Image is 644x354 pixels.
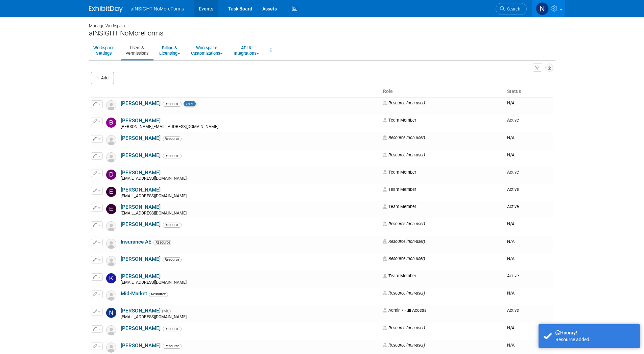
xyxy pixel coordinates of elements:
span: Search [505,6,520,11]
a: [PERSON_NAME] [121,256,161,262]
span: Team Member [383,170,416,175]
span: Active [507,273,519,278]
img: Ben Ross [106,118,116,128]
span: Active [507,170,519,175]
a: WorkspaceSettings [89,42,119,59]
a: Users &Permissions [121,42,153,59]
a: Search [496,3,527,15]
span: N/A [507,325,515,330]
img: Resource [106,239,116,249]
img: Resource [106,343,116,353]
span: Resource [163,223,182,227]
span: Active [507,118,519,123]
img: Nichole Brown [106,308,116,318]
span: Resource (non-user) [383,343,425,348]
span: Team Member [383,118,416,123]
img: Resource [106,100,116,110]
span: Resource [163,327,182,331]
span: aINSIGHT NoMoreForms [131,6,184,11]
a: [PERSON_NAME] [121,325,161,331]
div: [EMAIL_ADDRESS][DOMAIN_NAME] [121,211,379,216]
span: new [184,101,196,106]
div: [EMAIL_ADDRESS][DOMAIN_NAME] [121,280,379,285]
span: Resource (non-user) [383,100,425,105]
div: [PERSON_NAME][EMAIL_ADDRESS][DOMAIN_NAME] [121,124,379,130]
span: N/A [507,135,515,140]
a: [PERSON_NAME] [121,100,161,106]
span: N/A [507,221,515,226]
img: Resource [106,325,116,335]
span: N/A [507,256,515,261]
a: [PERSON_NAME] [121,152,161,158]
span: Admin / Full Access [383,308,427,313]
span: Team Member [383,204,416,209]
span: N/A [507,100,515,105]
span: Resource [163,257,182,262]
th: Role [380,86,505,97]
span: (Me) [162,309,171,313]
a: WorkspaceCustomizations [187,42,227,59]
a: [PERSON_NAME] [121,170,161,176]
img: Dae Kim [106,170,116,180]
img: Nichole Brown [536,2,549,15]
a: API &Integrations [229,42,263,59]
span: Resource [149,292,168,297]
span: Resource (non-user) [383,239,425,244]
span: Resource [153,240,172,245]
div: [EMAIL_ADDRESS][DOMAIN_NAME] [121,176,379,181]
div: [EMAIL_ADDRESS][DOMAIN_NAME] [121,194,379,199]
a: [PERSON_NAME] [121,343,161,349]
img: Resource [106,256,116,266]
img: Resource [106,221,116,231]
a: [PERSON_NAME] [121,221,161,227]
a: [PERSON_NAME] [121,308,161,314]
span: Active [507,187,519,192]
img: Resource [106,152,116,162]
span: Resource [163,344,182,349]
a: [PERSON_NAME] [121,204,161,210]
img: Kate Silvas [106,273,116,283]
span: Resource (non-user) [383,325,425,330]
span: Resource (non-user) [383,256,425,261]
a: [PERSON_NAME] [121,187,161,193]
img: ExhibitDay [89,6,123,12]
span: Team Member [383,187,416,192]
div: Resource added. [555,336,635,343]
img: Erika Turnage [106,204,116,214]
a: Insurance AE [121,239,151,245]
th: Status [504,86,553,97]
span: Resource [163,136,182,141]
span: Resource [163,102,182,106]
a: [PERSON_NAME] [121,135,161,141]
span: N/A [507,152,515,157]
a: [PERSON_NAME] [121,118,161,124]
span: Resource (non-user) [383,221,425,226]
div: [EMAIL_ADDRESS][DOMAIN_NAME] [121,314,379,320]
div: Manage Workspace [89,17,555,29]
span: Resource (non-user) [383,135,425,140]
span: Active [507,204,519,209]
a: Billing &Licensing [155,42,185,59]
img: Resource [106,135,116,145]
a: [PERSON_NAME] [121,273,161,279]
span: Resource (non-user) [383,152,425,157]
span: N/A [507,239,515,244]
span: Team Member [383,273,416,278]
button: Add [91,72,114,84]
div: Hooray! [555,329,635,336]
span: N/A [507,290,515,296]
div: aINSIGHT NoMoreForms [89,29,555,37]
img: Resource [106,290,116,301]
span: Resource (non-user) [383,290,425,296]
img: Eric Guimond [106,187,116,197]
span: Resource [163,154,182,158]
a: Mid-Market [121,290,147,297]
span: N/A [507,343,515,348]
span: Active [507,308,519,313]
